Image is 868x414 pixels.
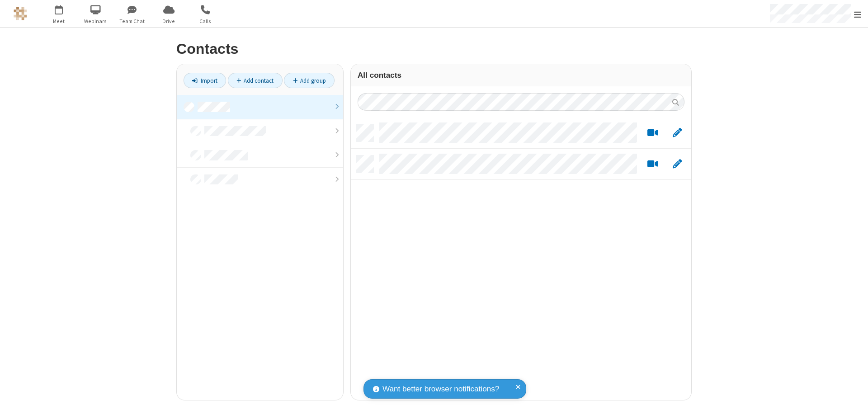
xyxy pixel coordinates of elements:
a: Add group [284,73,335,88]
span: Want better browser notifications? [382,383,499,395]
a: Add contact [228,73,283,88]
button: Start a video meeting [644,127,661,139]
a: Import [184,73,226,88]
iframe: Chat [845,390,861,408]
span: Drive [152,17,186,25]
button: Edit [668,127,686,139]
span: Meet [42,17,76,25]
img: QA Selenium DO NOT DELETE OR CHANGE [14,7,27,20]
h3: All contacts [358,71,684,80]
div: grid [351,118,691,400]
h2: Contacts [176,41,692,57]
button: Start a video meeting [644,159,661,170]
button: Edit [668,159,686,170]
span: Calls [189,17,222,25]
span: Team Chat [115,17,149,25]
span: Webinars [79,17,113,25]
